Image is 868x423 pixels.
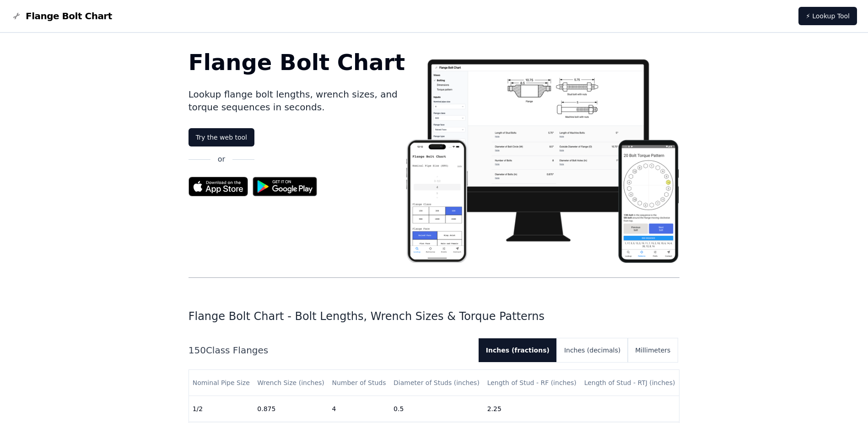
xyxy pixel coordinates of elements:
[26,10,112,22] span: Flange Bolt Chart
[189,344,471,357] h2: 150 Class Flanges
[581,370,679,396] th: Length of Stud - RTJ (inches)
[484,370,581,396] th: Length of Stud - RF (inches)
[390,396,484,422] td: 0.5
[189,396,254,422] td: 1/2
[189,88,405,114] p: Lookup flange bolt lengths, wrench sizes, and torque sequences in seconds.
[11,11,22,22] img: Flange Bolt Chart Logo
[253,370,328,396] th: Wrench Size (inches)
[328,396,390,422] td: 4
[253,396,328,422] td: 0.875
[328,370,390,396] th: Number of Studs
[390,370,484,396] th: Diameter of Studs (inches)
[484,396,581,422] td: 2.25
[189,51,405,73] h1: Flange Bolt Chart
[189,309,680,324] h1: Flange Bolt Chart - Bolt Lengths, Wrench Sizes & Torque Patterns
[628,338,678,362] button: Millimeters
[248,172,322,201] img: Get it on Google Play
[557,338,628,362] button: Inches (decimals)
[798,7,857,25] a: ⚡ Lookup Tool
[479,338,557,362] button: Inches (fractions)
[405,51,679,263] img: Flange bolt chart app screenshot
[218,154,225,165] p: or
[189,177,248,196] img: App Store badge for the Flange Bolt Chart app
[189,370,254,396] th: Nominal Pipe Size
[11,10,112,22] a: Flange Bolt Chart LogoFlange Bolt Chart
[189,128,254,146] a: Try the web tool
